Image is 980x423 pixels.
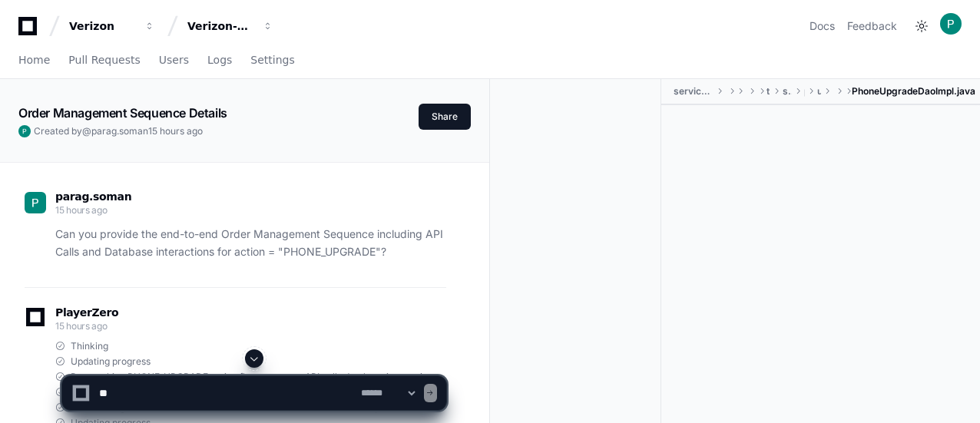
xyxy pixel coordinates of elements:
span: 15 hours ago [55,204,107,216]
iframe: Open customer support [931,372,972,414]
span: tracfone [766,85,771,97]
span: 15 hours ago [148,125,203,137]
button: Feedback [847,18,897,34]
a: Pull Requests [68,43,140,78]
span: Home [18,55,50,64]
span: PhoneUpgradeDaoImpl.java [852,85,975,97]
span: Logs [207,55,232,64]
img: ACg8ocLL3vXvdba5S5V7nChXuiKYjYAj5GQFF3QGVBb6etwgLiZA=s96-c [18,125,31,137]
img: ACg8ocLL3vXvdba5S5V7nChXuiKYjYAj5GQFF3QGVBb6etwgLiZA=s96-c [25,192,46,213]
span: @ [82,125,91,137]
button: Verizon-Clarify-Order-Management [181,12,280,40]
span: serviceplan [783,85,792,97]
span: Pull Requests [68,55,140,64]
div: Verizon [69,18,135,34]
span: parag.soman [91,125,148,137]
span: serviceplan-phone-upgrade-tbv [674,85,713,97]
a: Home [18,43,50,78]
button: Verizon [63,12,161,40]
a: Logs [207,43,232,78]
button: Share [419,104,471,130]
span: phone [804,85,805,97]
a: Settings [250,43,294,78]
img: ACg8ocLL3vXvdba5S5V7nChXuiKYjYAj5GQFF3QGVBb6etwgLiZA=s96-c [940,13,962,35]
span: Users [159,55,189,64]
span: PlayerZero [55,308,118,317]
span: 15 hours ago [55,320,107,332]
div: Verizon-Clarify-Order-Management [187,18,253,34]
span: parag.soman [55,190,131,203]
p: Can you provide the end-to-end Order Management Sequence including API Calls and Database interac... [55,226,446,261]
span: upgrade [817,85,821,97]
span: Thinking [71,340,108,352]
a: Users [159,43,189,78]
app-text-character-animate: Order Management Sequence Details [18,105,227,121]
span: Created by [34,125,203,137]
a: Docs [809,18,835,34]
span: Settings [250,55,294,64]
